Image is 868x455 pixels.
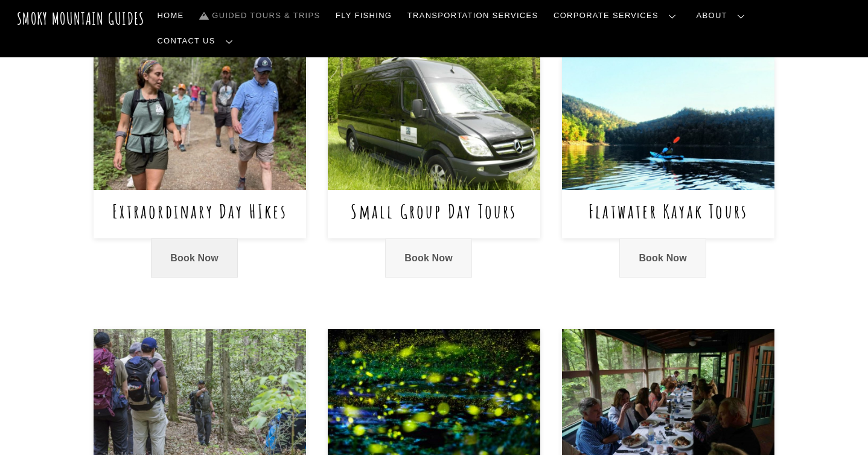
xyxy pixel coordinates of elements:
span: Book Now [639,252,687,265]
a: Corporate Services [549,3,686,28]
a: Extraordinary Day HIkes [112,199,287,223]
a: Book Now [619,238,706,278]
a: Small Group Day Tours [351,199,517,223]
a: About [692,3,755,28]
span: Book Now [404,252,453,265]
a: Contact Us [153,28,243,54]
span: Book Now [170,252,219,265]
a: Fly Fishing [331,3,397,28]
a: Book Now [151,238,238,278]
img: Flatwater Kayak Tours [562,57,774,190]
img: Small Group Day Tours [328,57,540,190]
a: Book Now [385,238,472,278]
a: Guided Tours & Trips [194,3,325,28]
img: Extraordinary Day HIkes [94,57,306,190]
a: Smoky Mountain Guides [17,8,145,28]
a: Home [153,3,189,28]
a: Transportation Services [403,3,543,28]
a: Flatwater Kayak Tours [589,199,748,223]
